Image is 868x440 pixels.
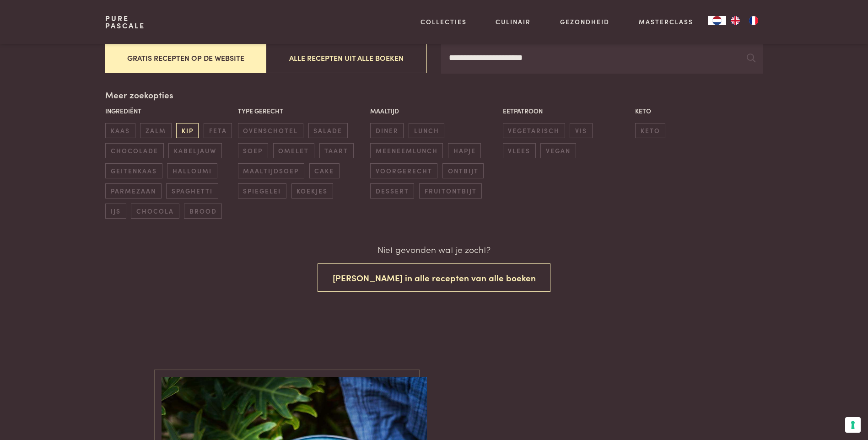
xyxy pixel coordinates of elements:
span: ontbijt [442,163,484,178]
span: chocola [131,204,179,219]
span: spiegelei [238,183,286,199]
aside: Language selected: Nederlands [708,16,763,25]
span: cake [309,163,340,178]
a: FR [744,16,763,25]
p: Ingrediënt [105,106,233,116]
button: [PERSON_NAME] in alle recepten van alle boeken [318,263,551,292]
span: kip [176,123,199,138]
span: fruitontbijt [419,183,482,199]
span: salade [308,123,348,138]
a: Gezondheid [560,17,609,27]
button: Alle recepten uit alle boeken [266,43,426,73]
p: Eetpatroon [503,106,631,116]
ul: Language list [726,16,763,25]
span: hapje [448,143,481,158]
span: ijs [105,204,126,219]
span: vegan [540,143,576,158]
span: soep [238,143,268,158]
span: taart [319,143,354,158]
div: Language [708,16,726,25]
span: keto [635,123,665,138]
a: NL [708,16,726,25]
span: kabeljauw [168,143,221,158]
a: Culinair [496,17,531,27]
button: Uw voorkeuren voor toestemming voor trackingtechnologieën [845,417,861,433]
span: vlees [503,143,536,158]
a: PurePascale [105,15,145,29]
span: diner [370,123,404,138]
button: Gratis recepten op de website [105,43,266,73]
span: parmezaan [105,183,161,199]
p: Niet gevonden wat je zocht? [377,243,491,256]
span: lunch [409,123,444,138]
span: kaas [105,123,135,138]
span: maaltijdsoep [238,163,304,178]
span: voorgerecht [370,163,437,178]
a: Masterclass [639,17,693,27]
span: brood [184,204,222,219]
p: Maaltijd [370,106,498,116]
span: dessert [370,183,414,199]
span: feta [204,123,232,138]
span: halloumi [167,163,217,178]
span: geitenkaas [105,163,162,178]
span: meeneemlunch [370,143,443,158]
span: ovenschotel [238,123,303,138]
a: Collecties [421,17,467,27]
span: spaghetti [166,183,218,199]
span: zalm [140,123,171,138]
span: koekjes [291,183,333,199]
span: vis [570,123,592,138]
span: omelet [273,143,314,158]
span: chocolade [105,143,163,158]
a: EN [726,16,744,25]
p: Type gerecht [238,106,366,116]
span: vegetarisch [503,123,565,138]
p: Keto [635,106,763,116]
